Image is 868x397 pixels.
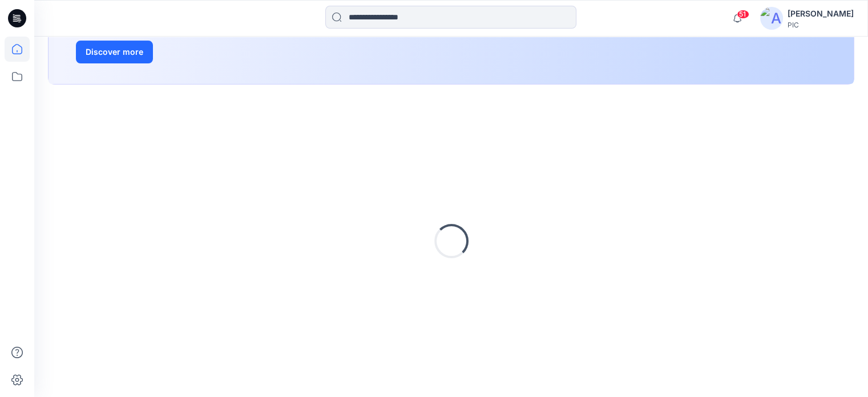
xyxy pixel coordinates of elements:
a: Discover more [76,41,333,63]
img: avatar [760,7,783,30]
button: Discover more [76,41,153,63]
div: PIC [788,21,854,29]
span: 51 [737,10,749,19]
div: [PERSON_NAME] [788,7,854,21]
